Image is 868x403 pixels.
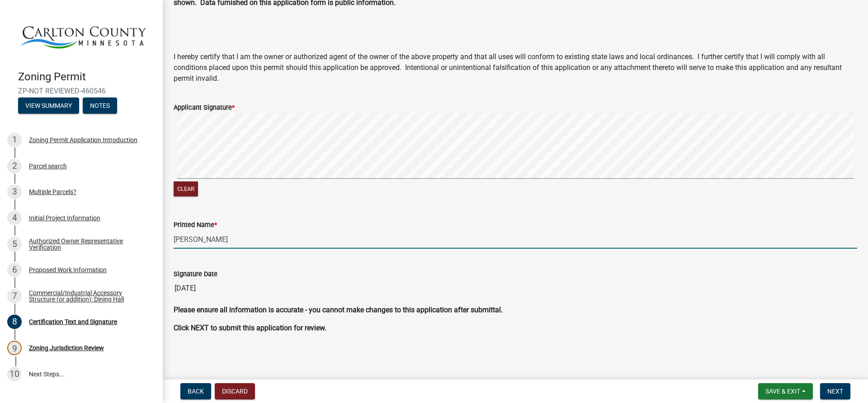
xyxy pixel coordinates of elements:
div: Parcel search [29,163,67,169]
wm-modal-confirm: Summary [18,103,79,110]
div: Multiple Parcels? [29,189,76,195]
div: Proposed Work Information [29,267,107,273]
div: Zoning Permit Application Introduction [29,137,137,143]
div: Certification Text and Signature [29,319,117,325]
div: 10 [7,367,22,381]
span: Next [827,388,843,395]
button: Next [820,383,850,399]
wm-modal-confirm: Notes [83,103,117,110]
button: Notes [83,97,117,114]
div: 6 [7,263,22,277]
span: ZP-NOT REVIEWED-460546 [18,87,145,95]
strong: Please ensure all information is accurate - you cannot make changes to this application after sub... [174,306,503,314]
h4: Zoning Permit [18,70,156,83]
div: Zoning Jurisdiction Review [29,345,104,351]
button: Save & Exit [758,383,813,399]
button: View Summary [18,97,79,114]
span: Save & Exit [765,388,800,395]
div: Authorized Owner Representative Verification [29,238,148,250]
label: Signature Date [174,271,217,278]
div: 4 [7,211,22,225]
div: Commercial/Industrial Accessory Structure (or addition): Dining Hall [29,290,148,302]
div: 7 [7,289,22,303]
div: 1 [7,133,22,147]
img: Carlton County, Minnesota [18,9,148,61]
p: I hereby certify that I am the owner or authorized agent of the owner of the above property and t... [174,51,857,84]
div: 8 [7,315,22,329]
label: Applicant Signature [174,105,235,111]
strong: Click NEXT to submit this application for review. [174,324,326,332]
div: 5 [7,237,22,251]
div: 3 [7,185,22,199]
div: 9 [7,341,22,355]
button: Back [180,383,211,399]
span: Back [188,388,204,395]
label: Printed Name [174,222,217,228]
button: Clear [174,181,198,196]
div: Initial Project Information [29,215,100,221]
button: Discard [215,383,255,399]
div: 2 [7,159,22,173]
